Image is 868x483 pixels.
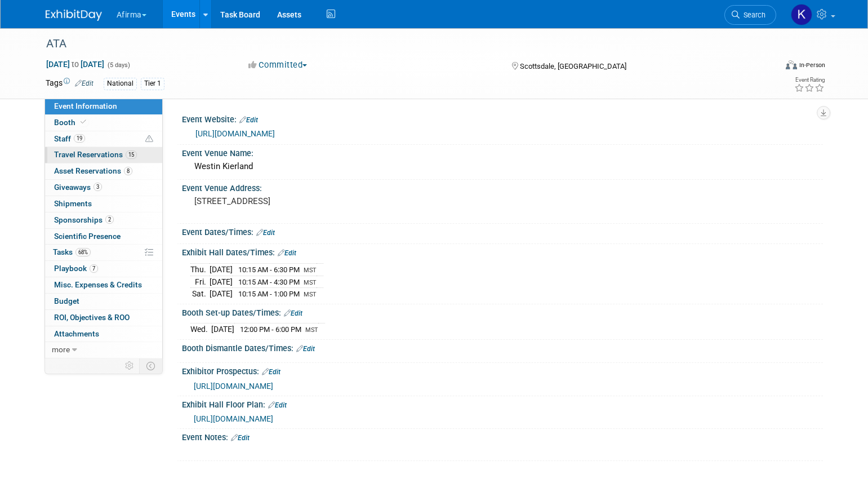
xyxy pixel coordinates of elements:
a: more [45,342,162,358]
span: Asset Reservations [54,166,132,175]
span: MST [304,291,317,298]
td: Fri. [190,276,210,288]
td: Wed. [190,324,211,335]
div: Event Format [710,59,826,76]
span: Giveaways [54,183,102,192]
a: Asset Reservations8 [45,163,162,179]
a: Misc. Expenses & Credits [45,277,162,293]
td: [DATE] [210,263,233,276]
span: MST [304,279,317,286]
span: 10:15 AM - 4:30 PM [238,278,300,286]
img: Format-Inperson.png [786,60,797,69]
span: (5 days) [106,61,130,69]
div: In-Person [799,61,825,69]
a: Edit [284,309,302,317]
span: 12:00 PM - 6:00 PM [240,325,301,334]
button: Committed [244,59,311,71]
div: Westin Kierland [190,158,814,175]
span: ROI, Objectives & ROO [54,313,130,322]
a: Shipments [45,196,162,212]
span: 3 [94,183,102,191]
a: Booth [45,115,162,131]
td: Toggle Event Tabs [139,358,162,373]
i: Booth reservation complete [81,119,86,125]
a: Staff19 [45,131,162,147]
span: Booth [54,118,88,127]
div: Event Website: [182,111,823,126]
span: 15 [126,150,137,159]
div: Booth Set-up Dates/Times: [182,304,823,319]
span: Travel Reservations [54,150,137,159]
span: 8 [124,167,132,175]
span: Sponsorships [54,215,114,224]
span: Misc. Expenses & Credits [54,280,142,289]
div: ATA [42,34,759,54]
pre: [STREET_ADDRESS] [194,196,437,206]
div: Booth Dismantle Dates/Times: [182,340,823,355]
td: Sat. [190,288,210,300]
span: MST [305,326,318,334]
div: Tier 1 [141,78,164,90]
td: [DATE] [210,276,233,288]
td: Personalize Event Tab Strip [120,358,140,373]
div: Exhibit Hall Floor Plan: [182,396,823,411]
a: [URL][DOMAIN_NAME] [194,414,273,423]
span: [DATE] [DATE] [46,59,105,69]
a: Budget [45,294,162,309]
div: Event Venue Address: [182,180,823,194]
a: Edit [278,249,296,257]
div: Exhibit Hall Dates/Times: [182,244,823,259]
a: [URL][DOMAIN_NAME] [195,129,275,138]
a: [URL][DOMAIN_NAME] [194,382,273,391]
span: 2 [105,215,114,224]
div: Event Notes: [182,429,823,444]
a: Giveaways3 [45,180,162,196]
span: Attachments [54,329,99,338]
span: Search [740,11,765,19]
span: MST [304,267,317,274]
div: National [104,78,137,90]
a: Playbook7 [45,261,162,277]
span: 68% [75,248,91,256]
a: Attachments [45,326,162,342]
img: Keirsten Davis [791,4,812,25]
a: Edit [262,368,281,376]
a: Scientific Presence [45,229,162,245]
span: more [52,345,70,354]
a: Edit [231,434,250,442]
span: 19 [74,134,85,143]
span: 10:15 AM - 6:30 PM [238,265,300,274]
td: [DATE] [210,288,233,300]
span: Budget [54,296,79,305]
span: Tasks [53,247,91,256]
div: Event Rating [794,77,825,83]
a: Sponsorships2 [45,212,162,228]
a: Travel Reservations15 [45,147,162,163]
a: Edit [239,116,258,124]
span: Scientific Presence [54,232,121,241]
img: ExhibitDay [46,10,102,21]
span: Potential Scheduling Conflict -- at least one attendee is tagged in another overlapping event. [145,134,153,144]
span: 10:15 AM - 1:00 PM [238,290,300,298]
span: Scottsdale, [GEOGRAPHIC_DATA] [520,62,626,70]
div: Exhibitor Prospectus: [182,363,823,378]
span: Playbook [54,264,98,273]
td: Thu. [190,263,210,276]
a: Search [724,5,776,25]
div: Event Dates/Times: [182,224,823,238]
td: Tags [46,77,94,90]
a: Tasks68% [45,245,162,260]
div: Event Venue Name: [182,145,823,159]
span: Event Information [54,101,117,110]
a: Event Information [45,99,162,114]
a: Edit [296,345,315,353]
span: Shipments [54,199,92,208]
a: Edit [75,79,94,87]
td: [DATE] [211,324,234,335]
span: Staff [54,134,85,143]
a: Edit [268,401,287,409]
a: Edit [256,229,275,237]
a: ROI, Objectives & ROO [45,310,162,326]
